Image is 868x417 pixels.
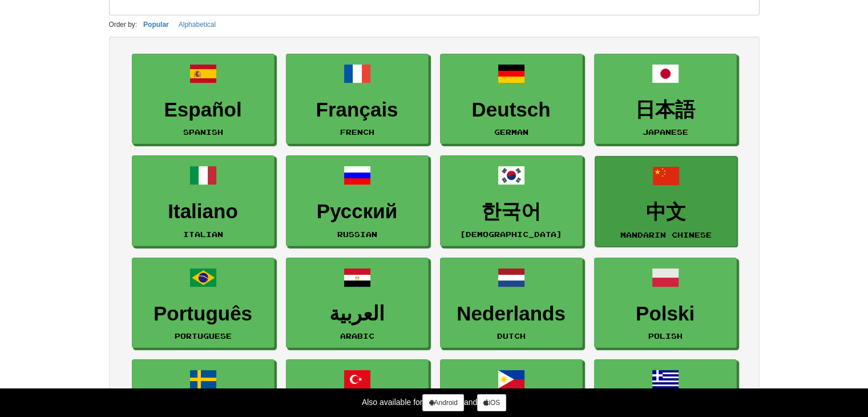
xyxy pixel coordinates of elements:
[340,332,374,340] small: Arabic
[138,99,268,121] h3: Español
[132,258,274,348] a: PortuguêsPortuguese
[138,303,268,325] h3: Português
[440,54,583,145] a: DeutschGerman
[446,303,576,325] h3: Nederlands
[477,394,506,411] a: iOS
[138,201,268,223] h3: Italiano
[337,230,377,238] small: Russian
[183,128,223,136] small: Spanish
[648,332,683,340] small: Polish
[175,18,219,31] button: Alphabetical
[132,155,274,246] a: ItalianoItalian
[601,201,731,223] h3: 中文
[292,99,422,121] h3: Français
[497,332,526,340] small: Dutch
[494,128,528,136] small: German
[292,303,422,325] h3: العربية
[286,155,429,246] a: РусскийRussian
[340,128,374,136] small: French
[440,258,583,348] a: NederlandsDutch
[600,303,730,325] h3: Polski
[446,99,576,121] h3: Deutsch
[286,258,429,348] a: العربيةArabic
[595,156,737,247] a: 中文Mandarin Chinese
[132,54,274,145] a: EspañolSpanish
[600,99,730,121] h3: 日本語
[440,155,583,246] a: 한국어[DEMOGRAPHIC_DATA]
[422,394,463,411] a: Android
[292,201,422,223] h3: Русский
[620,231,712,239] small: Mandarin Chinese
[140,18,172,31] button: Popular
[286,54,429,145] a: FrançaisFrench
[109,21,138,29] small: Order by:
[460,230,562,238] small: [DEMOGRAPHIC_DATA]
[594,54,737,145] a: 日本語Japanese
[446,201,576,223] h3: 한국어
[175,332,232,340] small: Portuguese
[643,128,688,136] small: Japanese
[594,258,737,348] a: PolskiPolish
[183,230,223,238] small: Italian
